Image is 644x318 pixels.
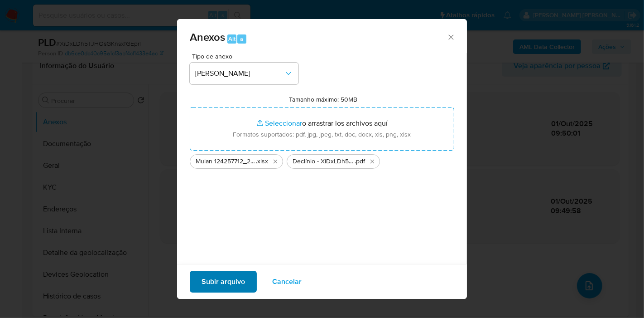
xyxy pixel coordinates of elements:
[256,157,268,166] span: .xlsx
[192,53,301,59] span: Tipo de anexo
[367,156,378,167] button: Eliminar Declínio - XiDxLDh5TJHOsGKnsxfGEprl - CPF 04115738960 - LUIZ RAPHAEL GOMES.pdf
[447,33,455,41] button: Cerrar
[190,29,225,45] span: Anexos
[272,272,302,292] span: Cancelar
[289,95,358,103] label: Tamanho máximo: 50MB
[190,151,454,169] ul: Archivos seleccionados
[270,156,281,167] button: Eliminar Mulan 124257712_2025_10_01_09_01_03.xlsx
[190,271,257,293] button: Subir arquivo
[196,157,256,166] span: Mulan 124257712_2025_10_01_09_01_03
[260,271,313,293] button: Cancelar
[195,69,284,78] span: [PERSON_NAME]
[355,157,365,166] span: .pdf
[190,63,298,84] button: [PERSON_NAME]
[240,34,243,43] span: a
[293,157,355,166] span: Declínio - XiDxLDh5TJHOsGKnsxfGEprl - CPF 04115738960 - [PERSON_NAME]
[228,34,235,43] span: Alt
[202,272,245,292] span: Subir arquivo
